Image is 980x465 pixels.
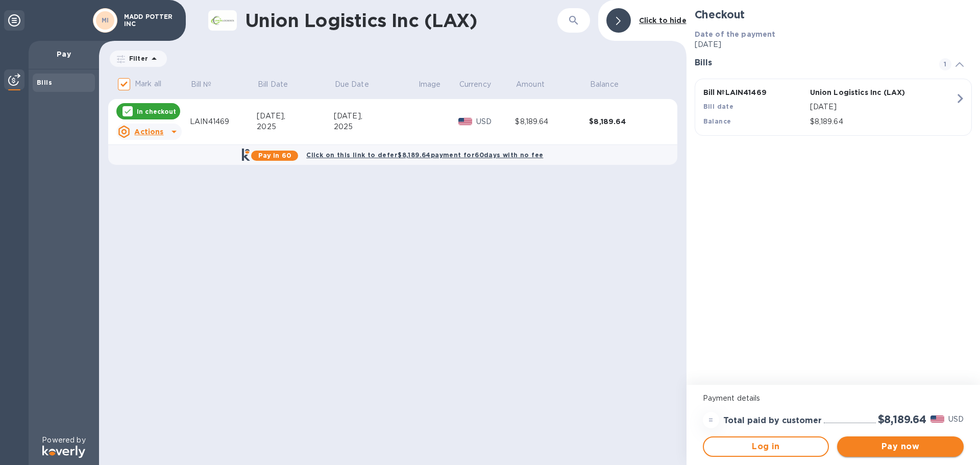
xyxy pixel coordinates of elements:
[589,116,663,127] div: $8,189.64
[695,79,972,136] button: Bill №LAIN41469Union Logistics Inc (LAX)Bill date[DATE]Balance$8,189.64
[459,79,491,90] p: Currency
[125,54,148,63] p: Filter
[590,79,632,90] span: Balance
[258,152,291,159] b: Pay in 60
[703,412,719,428] div: =
[135,79,161,89] p: Mark all
[191,79,225,90] span: Bill №
[723,416,822,426] h3: Total paid by customer
[703,103,734,110] b: Bill date
[515,116,589,127] div: $8,189.64
[37,79,52,86] b: Bills
[42,446,85,458] img: Logo
[258,79,301,90] span: Bill Date
[878,413,926,426] h2: $8,189.64
[845,440,955,453] span: Pay now
[695,8,972,21] h2: Checkout
[695,30,776,38] b: Date of the payment
[695,58,927,68] h3: Bills
[419,79,441,90] p: Image
[257,121,334,132] div: 2025
[191,79,212,90] p: Bill №
[930,415,944,423] img: USD
[939,58,951,70] span: 1
[306,151,543,159] b: Click on this link to defer $8,189.64 payment for 60 days with no fee
[42,435,85,446] p: Powered by
[124,13,175,28] p: MADD POTTER INC
[102,16,109,24] b: MI
[516,79,558,90] span: Amount
[703,393,964,404] p: Payment details
[134,128,163,136] u: Actions
[703,117,731,125] b: Balance
[703,87,806,97] p: Bill № LAIN41469
[712,440,820,453] span: Log in
[590,79,619,90] p: Balance
[695,39,972,50] p: [DATE]
[810,87,913,97] p: Union Logistics Inc (LAX)
[948,414,964,425] p: USD
[137,107,176,116] p: In checkout
[516,79,545,90] p: Amount
[810,116,955,127] p: $8,189.64
[810,102,955,112] p: [DATE]
[335,79,369,90] p: Due Date
[245,10,557,31] h1: Union Logistics Inc (LAX)
[703,436,829,457] button: Log in
[837,436,964,457] button: Pay now
[334,111,418,121] div: [DATE],
[335,79,382,90] span: Due Date
[257,111,334,121] div: [DATE],
[476,116,516,127] p: USD
[258,79,288,90] p: Bill Date
[334,121,418,132] div: 2025
[639,16,687,25] b: Click to hide
[458,118,472,125] img: USD
[37,49,91,59] p: Pay
[190,116,257,127] div: LAIN41469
